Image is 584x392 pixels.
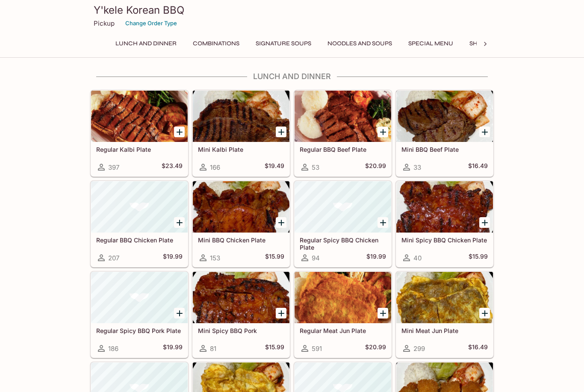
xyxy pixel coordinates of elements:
[108,345,118,353] span: 186
[163,253,183,263] h5: $19.99
[396,91,493,142] div: Mini BBQ Beef Plate
[193,272,289,323] div: Mini Spicy BBQ Pork
[378,127,388,137] button: Add Regular BBQ Beef Plate
[193,91,289,142] div: Mini Kalbi Plate
[396,90,493,177] a: Mini BBQ Beef Plate33$16.49
[396,181,493,267] a: Mini Spicy BBQ Chicken Plate40$15.99
[312,254,320,262] span: 94
[188,38,244,50] button: Combinations
[265,253,284,263] h5: $15.99
[401,327,488,334] h5: Mini Meat Jun Plate
[265,343,284,354] h5: $15.99
[276,217,286,228] button: Add Mini BBQ Chicken Plate
[295,181,391,233] div: Regular Spicy BBQ Chicken Plate
[312,163,319,171] span: 53
[413,345,425,353] span: 299
[401,146,488,153] h5: Mini BBQ Beef Plate
[413,163,421,171] span: 33
[108,163,119,171] span: 397
[401,236,488,244] h5: Mini Spicy BBQ Chicken Plate
[210,345,216,353] span: 81
[276,127,286,137] button: Add Mini Kalbi Plate
[198,146,284,153] h5: Mini Kalbi Plate
[96,236,183,244] h5: Regular BBQ Chicken Plate
[121,17,181,30] button: Change Order Type
[300,236,386,251] h5: Regular Spicy BBQ Chicken Plate
[295,91,391,142] div: Regular BBQ Beef Plate
[210,163,220,171] span: 166
[265,162,284,172] h5: $19.49
[96,146,183,153] h5: Regular Kalbi Plate
[366,253,386,263] h5: $19.99
[91,181,188,233] div: Regular BBQ Chicken Plate
[378,217,388,228] button: Add Regular Spicy BBQ Chicken Plate
[192,271,290,358] a: Mini Spicy BBQ Pork81$15.99
[193,181,289,233] div: Mini BBQ Chicken Plate
[174,308,185,318] button: Add Regular Spicy BBQ Pork Plate
[174,217,185,228] button: Add Regular BBQ Chicken Plate
[312,345,322,353] span: 591
[468,343,488,354] h5: $16.49
[96,327,183,334] h5: Regular Spicy BBQ Pork Plate
[300,327,386,334] h5: Regular Meat Jun Plate
[365,343,386,354] h5: $20.99
[90,72,494,81] h4: Lunch and Dinner
[94,19,115,27] p: Pickup
[91,272,188,323] div: Regular Spicy BBQ Pork Plate
[294,271,392,358] a: Regular Meat Jun Plate591$20.99
[300,146,386,153] h5: Regular BBQ Beef Plate
[162,162,183,172] h5: $23.49
[479,217,490,228] button: Add Mini Spicy BBQ Chicken Plate
[198,236,284,244] h5: Mini BBQ Chicken Plate
[174,127,185,137] button: Add Regular Kalbi Plate
[91,90,188,177] a: Regular Kalbi Plate397$23.49
[91,91,188,142] div: Regular Kalbi Plate
[469,253,488,263] h5: $15.99
[479,308,490,318] button: Add Mini Meat Jun Plate
[111,38,181,50] button: Lunch and Dinner
[251,38,316,50] button: Signature Soups
[91,181,188,267] a: Regular BBQ Chicken Plate207$19.99
[192,90,290,177] a: Mini Kalbi Plate166$19.49
[323,38,397,50] button: Noodles and Soups
[396,272,493,323] div: Mini Meat Jun Plate
[163,343,183,354] h5: $19.99
[294,181,392,267] a: Regular Spicy BBQ Chicken Plate94$19.99
[91,271,188,358] a: Regular Spicy BBQ Pork Plate186$19.99
[365,162,386,172] h5: $20.99
[210,254,220,262] span: 153
[192,181,290,267] a: Mini BBQ Chicken Plate153$15.99
[396,181,493,233] div: Mini Spicy BBQ Chicken Plate
[94,3,490,17] h3: Y'kele Korean BBQ
[465,38,526,50] button: Shrimp Combos
[396,271,493,358] a: Mini Meat Jun Plate299$16.49
[468,162,488,172] h5: $16.49
[479,127,490,137] button: Add Mini BBQ Beef Plate
[198,327,284,334] h5: Mini Spicy BBQ Pork
[404,38,458,50] button: Special Menu
[378,308,388,318] button: Add Regular Meat Jun Plate
[295,272,391,323] div: Regular Meat Jun Plate
[108,254,119,262] span: 207
[276,308,286,318] button: Add Mini Spicy BBQ Pork
[294,90,392,177] a: Regular BBQ Beef Plate53$20.99
[413,254,422,262] span: 40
